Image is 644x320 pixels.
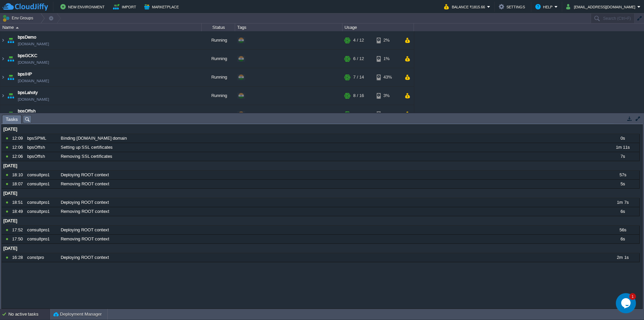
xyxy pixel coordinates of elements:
[202,105,235,123] div: Running
[377,105,398,123] div: 1%
[25,226,58,234] div: consultpro1
[61,227,109,233] span: Deploying ROOT context
[444,3,487,11] button: Balance ₹1815.66
[606,235,639,243] div: 6s
[235,24,342,31] div: Tags
[18,41,49,47] a: [DOMAIN_NAME]
[606,226,639,234] div: 56s
[25,235,58,243] div: consultpro1
[18,108,36,115] a: bpsOffsh
[61,181,109,187] span: Removing ROOT context
[606,143,639,152] div: 1m 11s
[606,134,639,143] div: 0s
[0,31,6,49] img: AMDAwAAAACH5BAEAAAAALAAAAAABAAEAAAICRAEAOw==
[343,24,414,31] div: Usage
[12,226,25,234] div: 17:52
[606,207,639,216] div: 6s
[2,189,639,198] div: [DATE]
[606,171,639,179] div: 57s
[606,152,639,161] div: 7s
[2,244,639,253] div: [DATE]
[6,50,15,68] img: AMDAwAAAACH5BAEAAAAALAAAAAABAAEAAAICRAEAOw==
[0,50,6,68] img: AMDAwAAAACH5BAEAAAAALAAAAAABAAEAAAICRAEAOw==
[61,135,127,141] span: Binding [DOMAIN_NAME] domain
[61,199,109,205] span: Deploying ROOT context
[12,152,25,161] div: 12:06
[377,50,398,68] div: 1%
[61,144,113,150] span: Setting up SSL certificates
[18,78,49,84] a: [DOMAIN_NAME]
[18,96,49,103] a: [DOMAIN_NAME]
[566,3,637,11] button: [EMAIL_ADDRESS][DOMAIN_NAME]
[606,253,639,262] div: 2m 1s
[2,3,48,11] img: CloudJiffy
[6,87,15,105] img: AMDAwAAAACH5BAEAAAAALAAAAAABAAEAAAICRAEAOw==
[18,52,37,59] a: bpsGCKC
[113,3,138,11] button: Import
[377,31,398,49] div: 2%
[606,198,639,207] div: 1m 7s
[606,180,639,188] div: 5s
[202,87,235,105] div: Running
[18,71,32,78] a: bpsIHP
[0,87,6,105] img: AMDAwAAAACH5BAEAAAAALAAAAAABAAEAAAICRAEAOw==
[202,31,235,49] div: Running
[12,253,25,262] div: 16:28
[60,3,107,11] button: New Environment
[499,3,527,11] button: Settings
[2,13,36,23] button: Env Groups
[12,235,25,243] div: 17:50
[353,68,364,86] div: 7 / 14
[12,143,25,152] div: 12:06
[6,68,15,86] img: AMDAwAAAACH5BAEAAAAALAAAAAABAAEAAAICRAEAOw==
[12,134,25,143] div: 12:09
[0,68,6,86] img: AMDAwAAAACH5BAEAAAAALAAAAAABAAEAAAICRAEAOw==
[535,3,554,11] button: Help
[12,171,25,179] div: 18:10
[2,217,639,225] div: [DATE]
[6,115,18,124] span: Tasks
[144,3,181,11] button: Marketplace
[25,253,58,262] div: constpro
[18,89,38,96] a: bpsLahoty
[2,125,639,134] div: [DATE]
[25,171,58,179] div: consultpro1
[377,87,398,105] div: 3%
[616,293,637,313] iframe: chat widget
[2,162,639,170] div: [DATE]
[6,105,15,123] img: AMDAwAAAACH5BAEAAAAALAAAAAABAAEAAAICRAEAOw==
[1,24,201,31] div: Name
[202,24,235,31] div: Status
[353,31,364,49] div: 4 / 12
[377,68,398,86] div: 43%
[18,34,36,41] span: bpsDemo
[53,311,102,318] button: Deployment Manager
[25,198,58,207] div: consultpro1
[202,68,235,86] div: Running
[12,198,25,207] div: 18:51
[61,209,109,215] span: Removing ROOT context
[353,50,364,68] div: 6 / 12
[25,134,58,143] div: bpsSPML
[6,31,15,49] img: AMDAwAAAACH5BAEAAAAALAAAAAABAAEAAAICRAEAOw==
[353,87,364,105] div: 8 / 16
[61,172,109,178] span: Deploying ROOT context
[12,207,25,216] div: 18:49
[202,50,235,68] div: Running
[61,255,109,261] span: Deploying ROOT context
[25,180,58,188] div: consultpro1
[18,59,49,66] a: [DOMAIN_NAME]
[25,207,58,216] div: consultpro1
[16,27,19,29] img: AMDAwAAAACH5BAEAAAAALAAAAAABAAEAAAICRAEAOw==
[353,105,364,123] div: 7 / 15
[8,309,50,320] div: No active tasks
[25,143,58,152] div: bpsOffsh
[25,152,58,161] div: bpsOffsh
[12,180,25,188] div: 18:07
[61,153,112,159] span: Removing SSL certificates
[61,236,109,242] span: Removing ROOT context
